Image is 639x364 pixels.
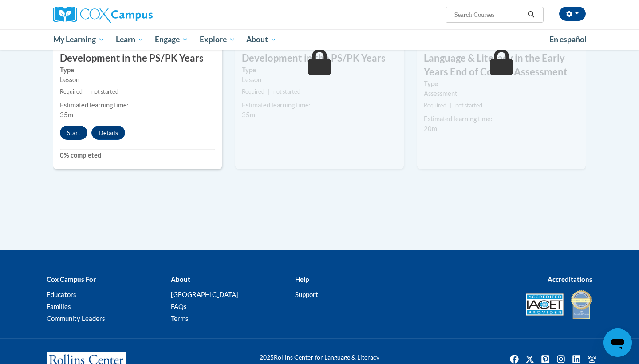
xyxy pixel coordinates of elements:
[40,29,599,50] div: Main menu
[171,314,189,322] a: Terms
[91,88,118,95] span: not started
[295,275,309,283] b: Help
[268,88,270,95] span: |
[549,35,587,44] span: En español
[242,75,397,85] div: Lesson
[242,111,255,119] span: 35m
[155,34,188,45] span: Engage
[171,290,238,298] a: [GEOGRAPHIC_DATA]
[53,7,222,23] a: Cox Campus
[60,65,215,75] label: Type
[246,34,276,45] span: About
[525,9,538,20] button: Search
[110,29,150,50] a: Learn
[242,65,397,75] label: Type
[60,126,87,140] button: Start
[544,30,592,49] a: En español
[194,29,241,50] a: Explore
[91,126,125,140] button: Details
[424,89,579,99] div: Assessment
[559,7,586,21] button: Account Settings
[548,275,592,283] b: Accreditations
[526,293,564,316] img: Accredited IACET® Provider
[60,88,83,95] span: Required
[235,38,404,66] h3: Monitoring Emergent Literacy Development in the PS/PK Years
[171,302,187,310] a: FAQs
[570,289,592,320] img: IDA® Accredited
[116,34,144,45] span: Learn
[603,328,632,357] iframe: Button to launch messaging window
[60,111,73,119] span: 35m
[242,88,264,95] span: Required
[424,114,579,124] div: Estimated learning time:
[241,29,283,50] a: About
[47,314,105,322] a: Community Leaders
[47,275,96,283] b: Cox Campus For
[424,102,446,109] span: Required
[47,302,71,310] a: Families
[53,34,104,45] span: My Learning
[200,34,235,45] span: Explore
[242,100,397,110] div: Estimated learning time:
[60,100,215,110] div: Estimated learning time:
[424,79,579,89] label: Type
[47,290,76,298] a: Educators
[450,102,452,109] span: |
[149,29,194,50] a: Engage
[53,7,153,23] img: Cox Campus
[295,290,318,298] a: Support
[47,29,110,50] a: My Learning
[53,38,222,66] h3: Monitoring Language Development in the PS/PK Years
[86,88,88,95] span: |
[260,353,274,361] span: 2025
[60,75,215,85] div: Lesson
[60,150,215,160] label: 0% completed
[454,9,525,20] input: Search Courses
[455,102,482,109] span: not started
[424,125,437,132] span: 20m
[417,38,586,79] h3: Monitoring Childrenʹs Progress in Language & Literacy in the Early Years End of Course Assessment
[273,88,300,95] span: not started
[171,275,190,283] b: About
